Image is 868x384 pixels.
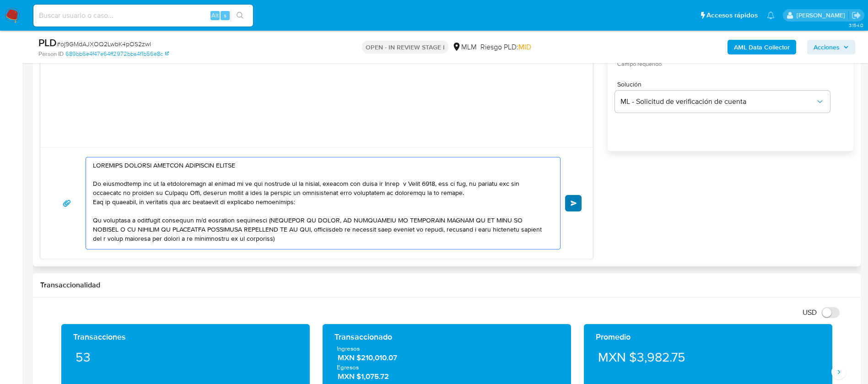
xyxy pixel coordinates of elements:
span: ML - Solicitud de verificación de cuenta [620,97,815,106]
input: Buscar usuario o caso... [33,10,253,22]
button: Enviar [565,195,582,211]
div: MLM [452,42,477,52]
span: Accesos rápidos [706,11,758,20]
button: Acciones [807,40,855,54]
b: PLD [38,35,57,50]
button: AML Data Collector [728,40,796,54]
b: AML Data Collector [734,40,790,54]
b: Person ID [38,50,64,58]
p: alicia.aldreteperez@mercadolibre.com.mx [797,11,848,20]
a: Salir [852,11,861,20]
span: Riesgo PLD: [480,42,531,52]
a: Notificaciones [767,11,775,19]
button: search-icon [231,9,249,22]
span: 3.154.0 [849,22,863,29]
span: Solución [617,81,832,87]
h1: Transaccionalidad [40,281,853,290]
span: # oj9GMdAJXOQ2LwbK4pOS2zwl [57,39,151,49]
span: Enviar [571,200,577,206]
textarea: LOREMIPS DOLORSI AMETCON ADIPISCIN ELITSE Do eiusmodtemp inc ut la etdoloremagn al enimad mi ve q... [93,157,549,249]
span: Campo requerido [617,62,832,66]
span: MID [518,42,531,52]
span: Alt [211,11,219,20]
span: s [224,11,226,20]
a: 689bb6e4f47e64ff2972bba4f1b56e8c [65,50,169,58]
p: OPEN - IN REVIEW STAGE I [362,41,448,54]
span: Acciones [814,40,840,54]
button: ML - Solicitud de verificación de cuenta [615,91,830,113]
